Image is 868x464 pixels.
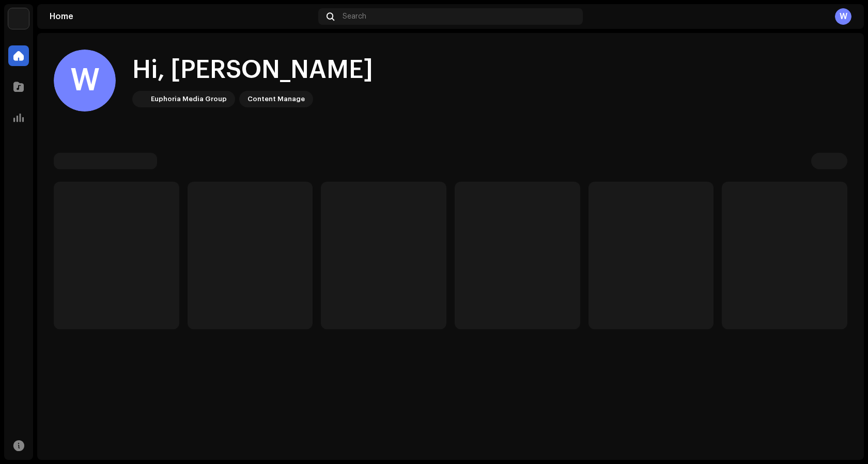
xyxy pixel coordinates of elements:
span: Search [343,12,366,21]
div: Content Manage [247,93,305,105]
div: W [835,8,851,25]
div: Hi, [PERSON_NAME] [132,54,373,87]
img: de0d2825-999c-4937-b35a-9adca56ee094 [8,8,29,29]
img: de0d2825-999c-4937-b35a-9adca56ee094 [134,93,147,105]
div: W [54,50,116,111]
div: Home [50,12,314,21]
div: Euphoria Media Group [151,93,227,105]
